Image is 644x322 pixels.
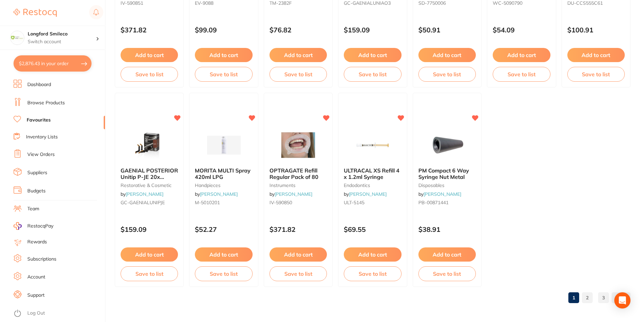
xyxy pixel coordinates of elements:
[269,225,327,233] p: $371.82
[14,222,22,230] img: RestocqPay
[28,38,96,45] p: Switch account
[344,247,401,262] button: Add to cart
[418,26,476,34] p: $50.91
[344,191,387,197] span: by
[493,67,550,82] button: Save to list
[344,225,401,233] p: $69.55
[28,31,96,37] h4: Longford Smileco
[195,167,252,180] b: MORITA MULTI Spray 420ml LPG
[27,151,55,158] a: View Orders
[127,128,171,162] img: GAENIAL POSTERIOR Unitip P-JE 20x 0.16ml (0.28g)
[195,183,252,188] small: handpieces
[27,274,45,280] a: Account
[418,199,448,206] span: PB-00871441
[344,67,401,82] button: Save to list
[202,128,246,162] img: MORITA MULTI Spray 420ml LPG
[344,183,401,188] small: endodontics
[200,191,238,197] a: [PERSON_NAME]
[418,247,476,262] button: Add to cart
[418,67,476,82] button: Save to list
[567,26,625,34] p: $100.91
[423,191,461,197] a: [PERSON_NAME]
[568,291,579,304] a: 1
[269,191,312,197] span: by
[10,31,24,45] img: Longford Smileco
[14,55,92,72] button: $2,876.43 in your order
[27,239,47,245] a: Rewards
[269,199,292,206] span: IV-590850
[195,247,252,262] button: Add to cart
[14,5,57,21] a: Restocq Logo
[582,291,593,304] a: 2
[27,310,45,317] a: Log Out
[195,48,252,62] button: Add to cart
[269,266,327,281] button: Save to list
[418,225,476,233] p: $38.91
[493,26,550,34] p: $54.09
[121,199,165,206] span: GC-GAENIALUNIPJE
[121,266,178,281] button: Save to list
[418,266,476,281] button: Save to list
[349,191,387,197] a: [PERSON_NAME]
[195,67,252,82] button: Save to list
[269,247,327,262] button: Add to cart
[121,167,178,186] span: GAENIAL POSTERIOR Unitip P-JE 20x 0.16ml (0.28g)
[269,167,318,180] span: OPTRAGATE Refill Regular Pack of 80
[275,191,312,197] a: [PERSON_NAME]
[269,48,327,62] button: Add to cart
[418,167,476,180] b: PM Compact 6 Way Syringe Nut Metal
[195,191,238,197] span: by
[418,183,476,188] small: disposables
[14,9,57,17] img: Restocq Logo
[27,100,65,106] a: Browse Products
[344,26,401,34] p: $159.09
[195,266,252,281] button: Save to list
[418,167,469,180] span: PM Compact 6 Way Syringe Nut Metal
[27,169,47,176] a: Suppliers
[276,128,320,162] img: OPTRAGATE Refill Regular Pack of 80
[121,26,178,34] p: $371.82
[269,183,327,188] small: instruments
[493,48,550,62] button: Add to cart
[269,167,327,180] b: OPTRAGATE Refill Regular Pack of 80
[425,128,469,162] img: PM Compact 6 Way Syringe Nut Metal
[344,48,401,62] button: Add to cart
[418,191,461,197] span: by
[614,292,630,308] div: Open Intercom Messenger
[27,117,51,124] a: Favourites
[27,188,46,194] a: Budgets
[121,67,178,82] button: Save to list
[195,26,252,34] p: $99.09
[121,183,178,188] small: restorative & cosmetic
[121,247,178,262] button: Add to cart
[14,222,53,230] a: RestocqPay
[27,81,51,88] a: Dashboard
[27,223,53,230] span: RestocqPay
[27,256,56,263] a: Subscriptions
[121,167,178,180] b: GAENIAL POSTERIOR Unitip P-JE 20x 0.16ml (0.28g)
[121,48,178,62] button: Add to cart
[27,206,39,212] a: Team
[121,191,163,197] span: by
[344,167,401,180] b: ULTRACAL XS Refill 4 x 1.2ml Syringe
[418,48,476,62] button: Add to cart
[269,26,327,34] p: $76.82
[351,128,394,162] img: ULTRACAL XS Refill 4 x 1.2ml Syringe
[121,225,178,233] p: $159.09
[598,291,609,304] a: 3
[14,308,103,319] button: Log Out
[195,225,252,233] p: $52.27
[126,191,163,197] a: [PERSON_NAME]
[195,199,220,206] span: M-5010201
[269,67,327,82] button: Save to list
[567,48,625,62] button: Add to cart
[344,167,400,180] span: ULTRACAL XS Refill 4 x 1.2ml Syringe
[195,167,251,180] span: MORITA MULTI Spray 420ml LPG
[27,292,45,299] a: Support
[344,199,364,206] span: ULT-5145
[344,266,401,281] button: Save to list
[567,67,625,82] button: Save to list
[26,134,58,140] a: Inventory Lists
